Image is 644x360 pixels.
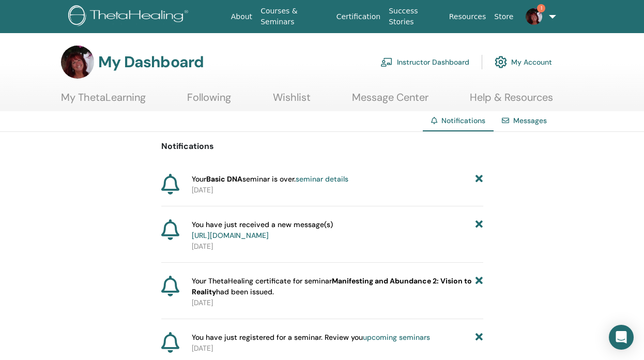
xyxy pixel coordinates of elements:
[445,7,490,26] a: Resources
[526,8,542,25] img: default.jpg
[441,116,485,125] span: Notifications
[192,241,483,252] p: [DATE]
[256,2,332,32] a: Courses & Seminars
[192,297,483,308] p: [DATE]
[537,4,545,12] span: 1
[192,343,483,354] p: [DATE]
[192,276,472,296] b: Manifesting and Abundance 2: Vision to Reality
[513,116,547,125] a: Messages
[61,46,94,79] img: default.jpg
[192,174,348,185] span: Your seminar is over.
[385,2,445,32] a: Success Stories
[332,7,385,26] a: Certification
[192,332,430,343] span: You have just registered for a seminar. Review you
[470,91,553,111] a: Help & Resources
[495,51,552,73] a: My Account
[192,276,476,297] span: Your ThetaHealing certificate for seminar had been issued.
[380,57,393,67] img: chalkboard-teacher.svg
[495,53,507,71] img: cog.svg
[609,325,634,350] div: Open Intercom Messenger
[273,91,311,111] a: Wishlist
[380,51,469,73] a: Instructor Dashboard
[192,231,269,240] a: [URL][DOMAIN_NAME]
[352,91,428,111] a: Message Center
[187,91,231,111] a: Following
[363,333,430,342] a: upcoming seminars
[490,7,517,26] a: Store
[161,140,483,153] p: Notifications
[192,185,483,196] p: [DATE]
[68,5,192,28] img: logo.png
[192,219,333,241] span: You have just received a new message(s)
[296,174,348,184] a: seminar details
[98,53,204,71] h3: My Dashboard
[206,174,242,184] strong: Basic DNA
[227,7,256,26] a: About
[61,91,146,111] a: My ThetaLearning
